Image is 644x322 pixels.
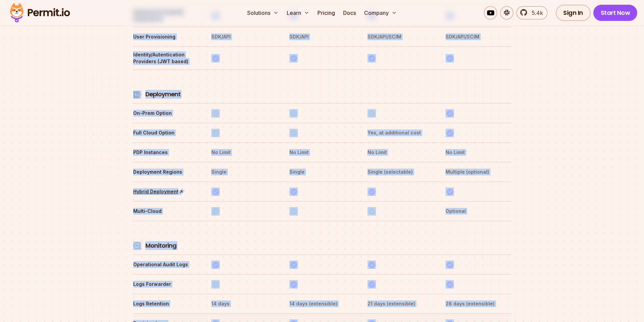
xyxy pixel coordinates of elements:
th: Full Cloud Option [133,127,199,138]
th: No Limit [289,147,355,158]
th: No Limit [211,147,277,158]
button: Solutions [244,6,281,20]
button: Company [361,6,400,20]
th: Logs Forwarder [133,279,199,290]
th: Yes, at additional cost [367,127,433,138]
th: 14 days (extensible) [289,298,355,309]
a: Pricing [315,6,338,20]
th: No Limit [367,147,433,158]
th: No Limit [445,147,511,158]
th: Single (selectable) [367,167,433,177]
th: Logs Retention [133,298,199,309]
span: 5.4k [528,9,543,17]
th: Deployment Regions [133,167,199,177]
th: 14 days [211,298,277,309]
a: Hybrid Deployment↑ [133,188,183,195]
a: Start Now [593,5,638,21]
h4: Monitoring [145,242,176,250]
th: SDK/API/SCIM [367,31,433,42]
th: SDK/API [289,31,355,42]
th: SDK/API [211,31,277,42]
th: Multi-Cloud [133,206,199,217]
th: User Provisioning [133,31,199,42]
th: Single [289,167,355,177]
th: 28 days (extensible) [445,298,511,309]
th: Optional [445,206,511,217]
span: ↑ [176,188,185,196]
th: Multiple (optional) [445,167,511,177]
a: Sign In [556,5,591,21]
h4: Deployment [145,90,181,99]
a: Docs [340,6,359,20]
th: PDP Instances [133,147,199,158]
a: 5.4k [516,6,548,20]
th: SDK/API/SCIM [445,31,511,42]
img: Permit logo [7,1,73,24]
img: Deployment [133,91,141,99]
th: On-Prem Option [133,108,199,119]
th: 21 days (extensible) [367,298,433,309]
th: Operational Audit Logs [133,259,199,270]
th: Single [211,167,277,177]
th: Identity/Autentication Providers (JWT based) [133,51,199,65]
button: Learn [284,6,312,20]
img: Monitoring [133,242,141,250]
